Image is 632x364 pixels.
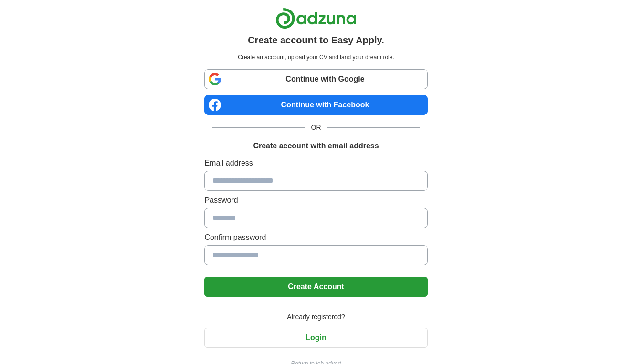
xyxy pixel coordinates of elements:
label: Password [204,195,427,206]
label: Confirm password [204,232,427,243]
img: Adzuna logo [275,8,357,29]
h1: Create account to Easy Apply. [248,33,384,47]
a: Continue with Google [204,69,427,89]
p: Create an account, upload your CV and land your dream role. [206,53,425,62]
label: Email address [204,157,427,169]
h1: Create account with email address [253,140,379,152]
button: Login [204,328,427,348]
a: Login [204,333,427,342]
a: Continue with Facebook [204,95,427,115]
span: Already registered? [281,312,350,322]
span: OR [305,123,327,133]
button: Create Account [204,277,427,297]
